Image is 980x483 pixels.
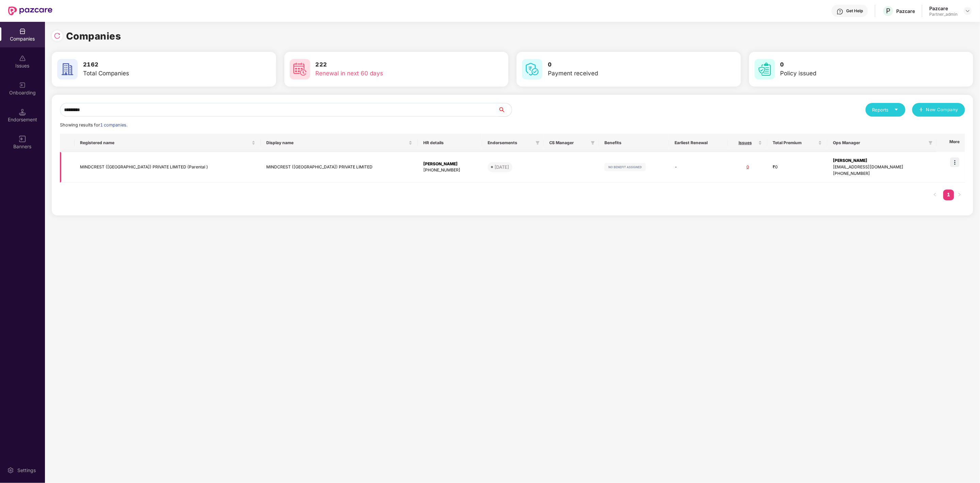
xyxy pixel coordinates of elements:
th: Total Premium [768,134,828,152]
td: - [669,152,728,183]
img: svg+xml;base64,PHN2ZyB4bWxucz0iaHR0cDovL3d3dy53My5vcmcvMjAwMC9zdmciIHdpZHRoPSI2MCIgaGVpZ2h0PSI2MC... [755,59,775,79]
th: More [937,134,965,152]
span: filter [591,141,595,145]
span: left [933,193,937,197]
th: Display name [261,134,418,152]
img: svg+xml;base64,PHN2ZyB3aWR0aD0iMjAiIGhlaWdodD0iMjAiIHZpZXdCb3g9IjAgMCAyMCAyMCIgZmlsbD0ibm9uZSIgeG... [19,82,26,89]
span: filter [927,139,934,147]
h3: 2162 [83,60,223,69]
span: Ops Manager [833,140,926,146]
img: svg+xml;base64,PHN2ZyB4bWxucz0iaHR0cDovL3d3dy53My5vcmcvMjAwMC9zdmciIHdpZHRoPSIxMjIiIGhlaWdodD0iMj... [604,163,646,171]
span: CS Manager [549,140,588,146]
h3: 0 [780,60,921,69]
div: ₹0 [773,164,822,170]
span: filter [536,141,540,145]
td: MINDCREST ([GEOGRAPHIC_DATA]) PRIVATE LIMITED (Parental ) [75,152,261,183]
th: Benefits [599,134,669,152]
img: svg+xml;base64,PHN2ZyB4bWxucz0iaHR0cDovL3d3dy53My5vcmcvMjAwMC9zdmciIHdpZHRoPSI2MCIgaGVpZ2h0PSI2MC... [290,59,310,79]
span: filter [589,139,596,147]
span: P [886,7,890,15]
button: search [498,103,512,117]
img: svg+xml;base64,PHN2ZyBpZD0iU2V0dGluZy0yMHgyMCIgeG1sbnM9Imh0dHA6Ly93d3cudzMub3JnLzIwMDAvc3ZnIiB3aW... [7,467,14,474]
img: svg+xml;base64,PHN2ZyBpZD0iQ29tcGFuaWVzIiB4bWxucz0iaHR0cDovL3d3dy53My5vcmcvMjAwMC9zdmciIHdpZHRoPS... [19,28,26,35]
div: [PHONE_NUMBER] [423,167,477,173]
img: svg+xml;base64,PHN2ZyBpZD0iUmVsb2FkLTMyeDMyIiB4bWxucz0iaHR0cDovL3d3dy53My5vcmcvMjAwMC9zdmciIHdpZH... [54,32,61,39]
div: [PERSON_NAME] [833,157,931,164]
button: right [954,190,965,200]
div: Get Help [846,8,863,14]
img: svg+xml;base64,PHN2ZyBpZD0iRHJvcGRvd24tMzJ4MzIiIHhtbG5zPSJodHRwOi8vd3d3LnczLm9yZy8yMDAwL3N2ZyIgd2... [965,8,970,14]
div: Total Companies [83,69,223,78]
th: Earliest Renewal [669,134,728,152]
div: Renewal in next 60 days [316,69,456,78]
div: Pazcare [896,8,915,14]
span: filter [534,139,541,147]
span: filter [929,141,933,145]
span: Registered name [80,140,250,146]
a: 1 [943,190,954,200]
span: Display name [266,140,407,146]
img: svg+xml;base64,PHN2ZyBpZD0iSXNzdWVzX2Rpc2FibGVkIiB4bWxucz0iaHR0cDovL3d3dy53My5vcmcvMjAwMC9zdmciIH... [19,55,26,62]
h3: 222 [316,60,456,69]
div: Reports [872,106,899,113]
button: left [930,190,941,200]
div: Partner_admin [929,12,958,17]
li: 1 [943,190,954,200]
span: search [498,107,512,112]
div: Settings [15,467,38,474]
span: Endorsements [488,140,533,146]
span: 1 companies. [100,122,127,127]
img: New Pazcare Logo [8,6,52,15]
button: plusNew Company [912,103,965,117]
h3: 0 [548,60,688,69]
div: Pazcare [929,5,958,12]
th: Issues [728,134,767,152]
h1: Companies [66,29,121,44]
th: HR details [418,134,482,152]
img: svg+xml;base64,PHN2ZyBpZD0iSGVscC0zMngzMiIgeG1sbnM9Imh0dHA6Ly93d3cudzMub3JnLzIwMDAvc3ZnIiB3aWR0aD... [837,8,843,15]
div: [DATE] [494,164,509,170]
span: New Company [926,106,959,113]
img: svg+xml;base64,PHN2ZyB3aWR0aD0iMTYiIGhlaWdodD0iMTYiIHZpZXdCb3g9IjAgMCAxNiAxNiIgZmlsbD0ibm9uZSIgeG... [19,136,26,142]
td: MINDCREST ([GEOGRAPHIC_DATA]) PRIVATE LIMITED [261,152,418,183]
img: icon [950,157,960,167]
span: Issues [733,140,757,146]
span: caret-down [894,107,899,112]
div: [PHONE_NUMBER] [833,170,931,177]
span: Showing results for [60,122,127,127]
li: Previous Page [930,190,941,200]
span: right [958,193,962,197]
img: svg+xml;base64,PHN2ZyB4bWxucz0iaHR0cDovL3d3dy53My5vcmcvMjAwMC9zdmciIHdpZHRoPSI2MCIgaGVpZ2h0PSI2MC... [522,59,542,79]
img: svg+xml;base64,PHN2ZyB3aWR0aD0iMTQuNSIgaGVpZ2h0PSIxNC41IiB2aWV3Qm94PSIwIDAgMTYgMTYiIGZpbGw9Im5vbm... [19,109,26,116]
span: plus [919,107,923,113]
th: Registered name [75,134,261,152]
div: 0 [733,164,762,170]
span: Total Premium [773,140,817,146]
div: Policy issued [780,69,921,78]
div: [EMAIL_ADDRESS][DOMAIN_NAME] [833,164,931,170]
li: Next Page [954,190,965,200]
img: svg+xml;base64,PHN2ZyB4bWxucz0iaHR0cDovL3d3dy53My5vcmcvMjAwMC9zdmciIHdpZHRoPSI2MCIgaGVpZ2h0PSI2MC... [57,59,78,79]
div: [PERSON_NAME] [423,161,477,167]
div: Payment received [548,69,688,78]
